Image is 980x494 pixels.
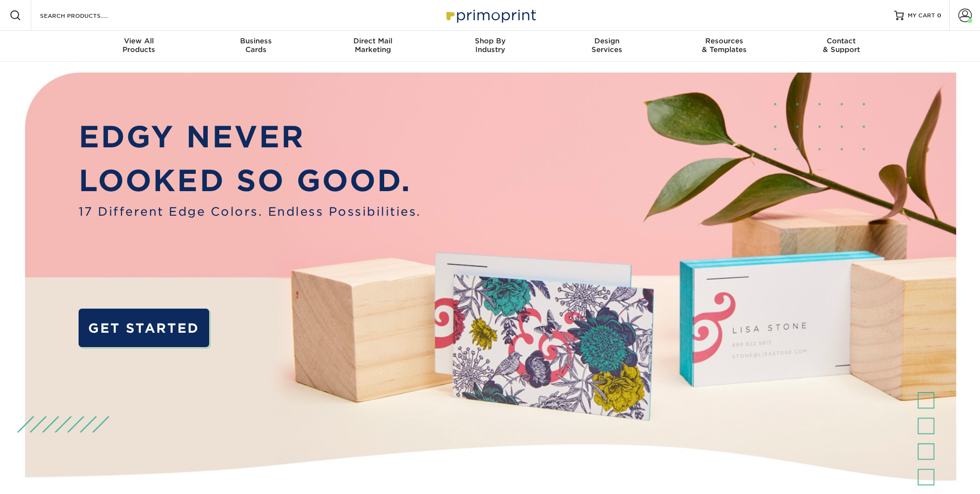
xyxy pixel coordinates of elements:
[442,5,538,26] img: Primoprint
[314,37,431,54] div: Marketing
[79,115,421,159] p: EDGY NEVER
[81,31,198,62] a: View AllProducts
[937,12,941,19] span: 0
[549,37,666,45] span: Design
[197,37,314,45] span: Business
[81,37,198,54] div: Products
[197,37,314,54] div: Cards
[39,10,133,21] input: SEARCH PRODUCTS.....
[79,203,421,221] span: 17 Different Edge Colors. Endless Possibilities.
[908,12,935,20] span: MY CART
[81,37,198,45] span: View All
[431,37,549,54] div: Industry
[314,37,431,45] span: Direct Mail
[783,37,900,54] div: & Support
[431,37,549,45] span: Shop By
[79,309,210,347] a: GET STARTED
[666,37,783,54] div: & Templates
[549,31,666,62] a: DesignServices
[666,31,783,62] a: Resources& Templates
[314,31,431,62] a: Direct MailMarketing
[79,159,421,203] p: LOOKED SO GOOD.
[666,37,783,45] span: Resources
[783,31,900,62] a: Contact& Support
[549,37,666,54] div: Services
[197,31,314,62] a: BusinessCards
[783,37,900,45] span: Contact
[431,31,549,62] a: Shop ByIndustry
